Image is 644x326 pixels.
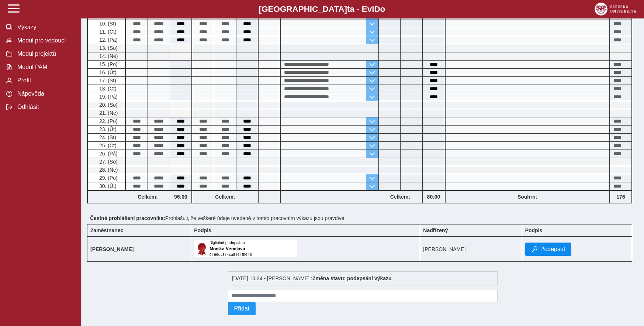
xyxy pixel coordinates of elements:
span: Výkazy [15,24,75,31]
img: logo_web_su.png [595,3,636,16]
button: Podepsat [525,243,572,256]
span: 10. (St) [98,21,116,27]
b: Celkem: [126,194,170,200]
span: Modul pro vedoucí [15,37,75,44]
span: D [374,4,380,14]
b: Nadřízený [423,227,448,233]
span: Podepsat [540,246,565,253]
span: 21. (Ne) [98,110,118,116]
span: 20. (So) [98,102,118,108]
span: Odhlásit [15,104,75,110]
span: 18. (Čt) [98,86,117,92]
span: Profil [15,77,75,84]
b: Podpis [525,227,543,233]
img: Digitálně podepsáno uživatelem [194,240,297,257]
span: 11. (Čt) [98,29,117,35]
b: Čestné prohlášení pracovníka: [90,215,165,221]
span: 28. (Ne) [98,167,118,173]
span: Modul projektů [15,51,75,57]
span: o [380,4,385,14]
b: Změna stavu: podepsání výkazu [312,275,392,281]
span: 24. (St) [98,134,116,140]
span: 19. (Pá) [98,94,118,100]
span: 27. (So) [98,159,118,165]
b: Celkem: [192,194,258,200]
span: 30. (Út) [98,183,117,189]
span: 23. (Út) [98,126,117,132]
button: Přidat [228,302,256,315]
b: 176 [610,194,631,200]
div: Prohlašuji, že veškeré údaje uvedené v tomto pracovním výkazu jsou pravdivé. [87,212,638,224]
span: 13. (So) [98,45,118,51]
b: Celkem: [378,194,422,200]
b: 96:00 [170,194,191,200]
span: 15. (Po) [98,61,118,67]
b: Podpis [194,227,211,233]
span: 29. (Po) [98,175,118,181]
b: [PERSON_NAME] [90,246,134,252]
span: Modul PAM [15,64,75,71]
span: Nápověda [15,90,75,97]
span: 12. (Pá) [98,37,118,43]
span: 25. (Čt) [98,143,117,148]
div: [DATE] 10:24 - [PERSON_NAME] : [228,271,498,285]
b: [GEOGRAPHIC_DATA] a - Evi [22,4,622,14]
td: [PERSON_NAME] [420,237,522,262]
b: Zaměstnanec [90,227,123,233]
span: 22. (Po) [98,118,118,124]
span: Přidat [234,305,250,312]
span: 16. (Út) [98,69,117,75]
span: 17. (St) [98,78,116,83]
span: 14. (Ne) [98,53,118,59]
b: Souhrn: [517,194,537,200]
b: 80:00 [423,194,445,200]
span: t [347,4,350,14]
span: 26. (Pá) [98,151,118,157]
